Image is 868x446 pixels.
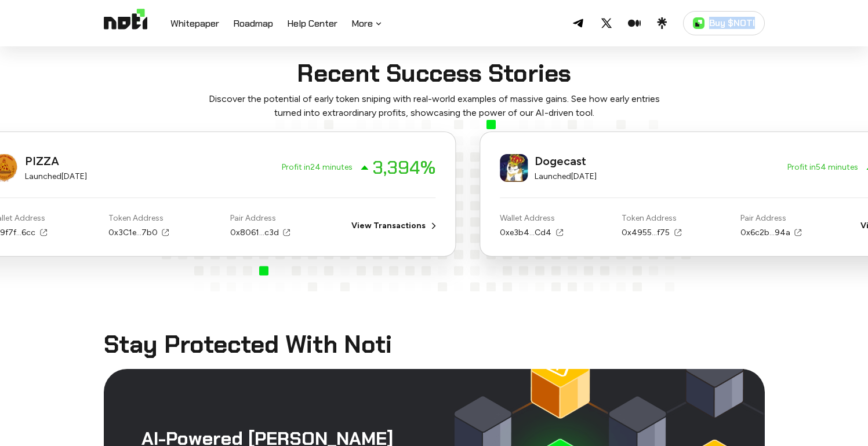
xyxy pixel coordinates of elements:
a: View Transactions [351,220,426,232]
a: 0x8061...c3d [230,226,290,239]
a: 0x6c2b...94a [740,226,802,239]
a: 0x3C1e...7b0 [108,226,169,239]
p: Launched [DATE] [535,170,597,183]
p: Launched [DATE] [26,170,88,183]
p: 3,394 % [373,153,436,182]
a: Help Center [287,17,337,32]
p: Token Address [622,212,681,224]
p: Profit in 54 minutes [787,161,858,174]
img: Logo [104,9,147,38]
h2: Stay Protected With Noti [104,332,765,357]
p: Profit in 24 minutes [282,161,353,174]
p: Discover the potential of early token sniping with real-world examples of massive gains. See how ... [191,92,678,120]
a: 0xe3b4...Cd4 [500,226,563,239]
a: Buy $NOTI [683,11,765,35]
a: Whitepaper [170,17,219,32]
p: Pair Address [740,212,802,224]
p: PIZZA [26,152,88,170]
p: Token Address [108,212,169,224]
p: Dogecast [535,152,597,170]
a: Roadmap [233,17,273,32]
a: 0x4955...f75 [622,226,681,239]
p: Pair Address [230,212,290,224]
button: More [351,17,383,31]
p: Wallet Address [500,212,563,224]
